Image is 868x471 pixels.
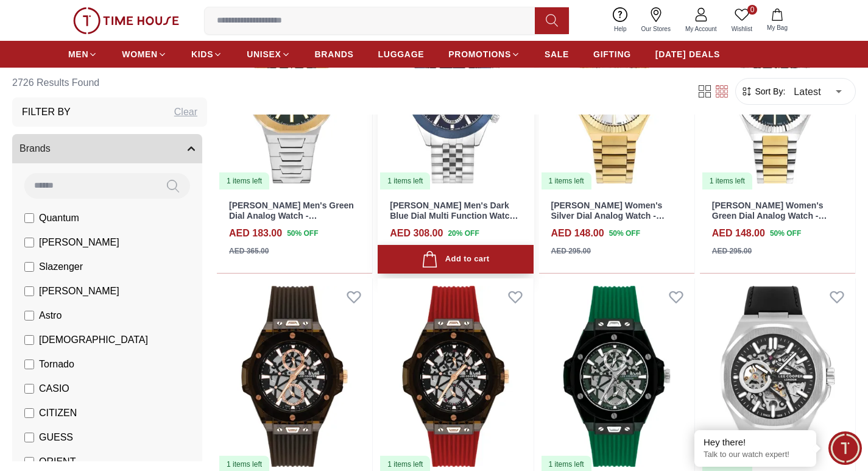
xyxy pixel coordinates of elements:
[448,228,479,239] span: 20 % OFF
[39,235,119,250] span: [PERSON_NAME]
[378,245,533,274] button: Add to cart
[24,457,34,467] input: ORIENT
[542,172,591,189] div: 1 items left
[702,172,752,189] div: 1 items left
[122,48,158,60] span: WOMEN
[287,228,318,239] span: 50 % OFF
[828,431,862,465] div: Chat Widget
[22,105,71,119] h3: Filter By
[229,200,354,231] a: [PERSON_NAME] Men's Green Dial Analog Watch - LC07952.270
[229,246,269,257] div: AED 365.00
[24,408,34,418] input: CITIZEN
[704,436,807,448] div: Hey there!
[762,23,792,32] span: My Bag
[545,43,569,65] a: SALE
[609,24,632,34] span: Help
[122,43,167,65] a: WOMEN
[24,359,34,369] input: Tornado
[12,134,202,163] button: Brands
[39,333,148,347] span: [DEMOGRAPHIC_DATA]
[704,450,807,460] p: Talk to our watch expert!
[760,6,795,35] button: My Bag
[229,226,282,241] h4: AED 183.00
[247,48,281,60] span: UNISEX
[378,48,425,60] span: LUGGAGE
[24,286,34,296] input: [PERSON_NAME]
[24,213,34,223] input: Quantum
[741,85,786,97] button: Sort By:
[727,24,757,34] span: Wishlist
[390,200,520,231] a: [PERSON_NAME] Men's Dark Blue Dial Multi Function Watch - LC07963.390
[724,5,760,36] a: 0Wishlist
[191,48,213,60] span: KIDS
[73,7,179,34] img: ...
[637,24,676,34] span: Our Stores
[39,308,62,323] span: Astro
[712,200,827,231] a: [PERSON_NAME] Women's Green Dial Analog Watch - LC07970.270
[378,43,425,65] a: LUGGAGE
[39,260,83,274] span: Slazenger
[551,200,665,231] a: [PERSON_NAME] Women's Silver Dial Analog Watch - LC07970.120
[712,226,765,241] h4: AED 148.00
[315,43,354,65] a: BRANDS
[24,238,34,247] input: [PERSON_NAME]
[551,226,604,241] h4: AED 148.00
[68,48,88,60] span: MEN
[422,251,489,267] div: Add to cart
[785,74,850,108] div: Latest
[219,172,269,189] div: 1 items left
[655,43,720,65] a: [DATE] DEALS
[551,246,591,257] div: AED 295.00
[19,141,51,156] span: Brands
[39,284,119,299] span: [PERSON_NAME]
[712,246,752,257] div: AED 295.00
[390,226,443,241] h4: AED 308.00
[680,24,722,34] span: My Account
[24,335,34,345] input: [DEMOGRAPHIC_DATA]
[24,311,34,320] input: Astro
[191,43,222,65] a: KIDS
[247,43,290,65] a: UNISEX
[39,430,73,445] span: GUESS
[448,43,520,65] a: PROMOTIONS
[315,48,354,60] span: BRANDS
[24,262,34,272] input: Slazenger
[174,105,197,119] div: Clear
[753,85,786,97] span: Sort By:
[448,48,511,60] span: PROMOTIONS
[39,211,79,225] span: Quantum
[24,384,34,394] input: CASIO
[545,48,569,60] span: SALE
[39,455,76,469] span: ORIENT
[380,172,430,189] div: 1 items left
[609,228,640,239] span: 50 % OFF
[655,48,720,60] span: [DATE] DEALS
[593,48,631,60] span: GIFTING
[24,433,34,442] input: GUESS
[39,357,74,372] span: Tornado
[747,5,757,15] span: 0
[607,5,634,36] a: Help
[770,228,801,239] span: 50 % OFF
[68,43,97,65] a: MEN
[634,5,678,36] a: Our Stores
[39,381,69,396] span: CASIO
[39,406,77,420] span: CITIZEN
[12,68,207,97] h6: 2726 Results Found
[593,43,631,65] a: GIFTING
